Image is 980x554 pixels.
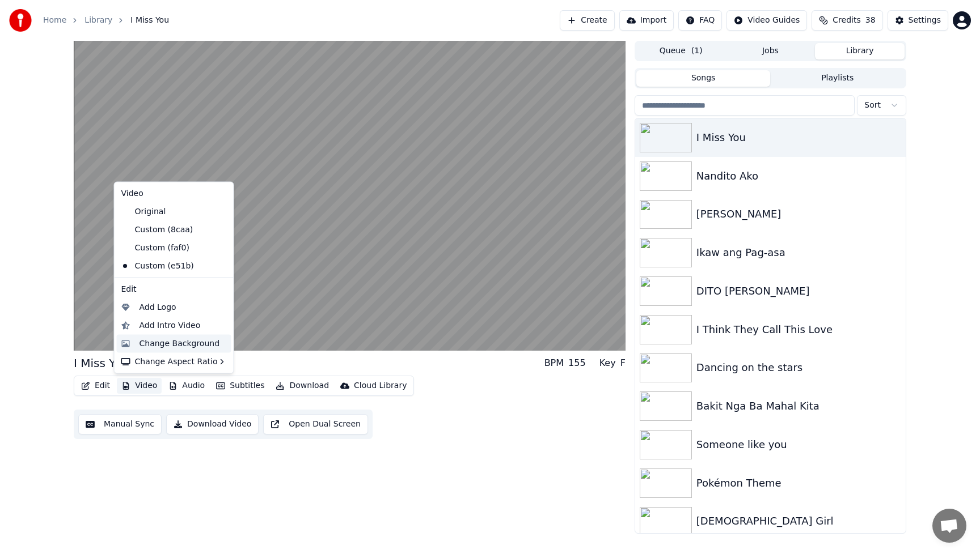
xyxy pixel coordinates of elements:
button: Queue [636,43,726,59]
div: Someone like you [696,437,901,453]
button: Songs [636,70,771,87]
span: 38 [865,15,876,26]
button: Download Video [166,414,259,434]
button: Edit [77,378,115,394]
span: I Miss You [130,15,169,26]
div: [PERSON_NAME] [696,206,901,222]
a: Library [85,15,112,26]
button: Download [271,378,333,394]
div: Ikaw ang Pag-asa [696,245,901,261]
button: Audio [164,378,209,394]
img: youka [9,9,32,32]
div: Cloud Library [354,380,407,391]
div: BPM [544,356,564,370]
div: Original [117,202,214,220]
button: Create [560,10,615,31]
button: Credits38 [812,10,882,31]
div: Nandito Ako [696,168,901,184]
div: Video [117,185,231,203]
button: Settings [888,10,948,31]
div: Key [599,356,616,370]
div: Custom (8caa) [117,220,214,238]
span: Sort [864,100,881,111]
div: I Think They Call This Love [696,322,901,338]
div: 155 [568,356,586,370]
button: FAQ [678,10,722,31]
div: Edit [117,280,231,298]
a: Home [43,15,66,26]
div: I Miss You [74,355,129,371]
button: Library [815,43,905,59]
div: F [620,356,626,370]
div: Settings [909,15,941,26]
div: Custom (e51b) [117,257,214,275]
button: Manual Sync [78,414,162,434]
div: Add Logo [140,301,176,313]
div: Pokémon Theme [696,475,901,491]
nav: breadcrumb [43,15,169,26]
span: Credits [833,15,860,26]
div: I Miss You [696,130,901,146]
div: Change Aspect Ratio [117,352,231,370]
button: Open Dual Screen [263,414,368,434]
div: Custom (faf0) [117,238,214,257]
div: Bakit Nga Ba Mahal Kita [696,398,901,414]
button: Video Guides [726,10,807,31]
div: Add Intro Video [140,319,201,331]
button: Import [619,10,674,31]
div: Change Background [140,338,220,349]
button: Subtitles [212,378,269,394]
div: Open chat [932,509,966,543]
div: [DEMOGRAPHIC_DATA] Girl [696,513,901,529]
button: Video [117,378,162,394]
button: Playlists [770,70,905,87]
span: ( 1 ) [691,45,703,57]
div: Dancing on the stars [696,360,901,376]
button: Jobs [726,43,816,59]
div: DITO [PERSON_NAME] [696,283,901,299]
